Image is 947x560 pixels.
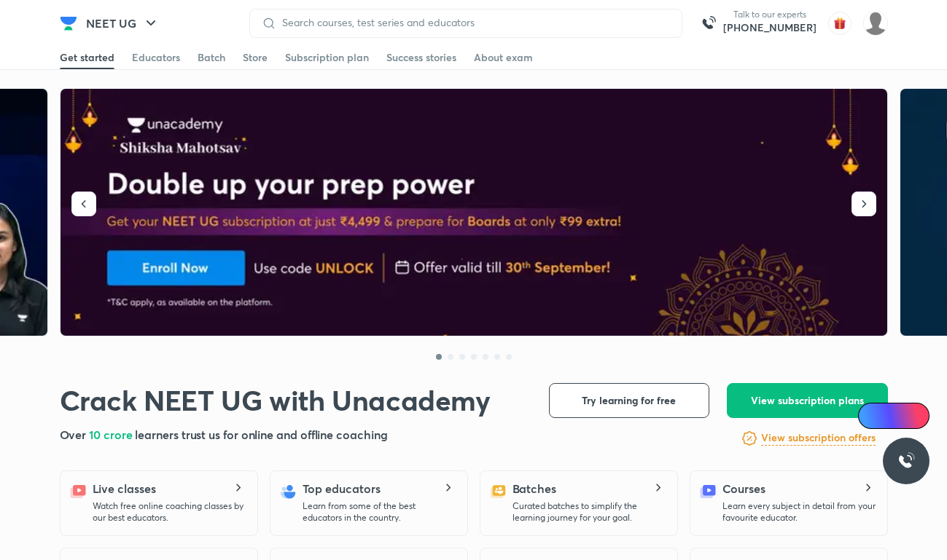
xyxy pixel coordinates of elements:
[93,500,246,524] p: Watch free online coaching classes by our best educators.
[761,430,876,447] a: View subscription offers
[243,50,268,65] div: Store
[828,12,851,35] img: avatar
[867,410,878,422] img: Icon
[198,46,225,69] a: Batch
[60,383,491,417] h1: Crack NEET UG with Unacademy
[694,9,723,38] img: call-us
[761,430,876,446] h6: View subscription offers
[513,500,666,524] p: Curated batches to simplify the learning journey for your goal.
[549,383,709,418] button: Try learning for free
[303,480,381,497] h5: Top educators
[727,383,888,418] button: View subscription plans
[132,50,180,65] div: Educators
[751,393,864,408] span: View subscription plans
[723,9,817,20] p: Talk to our experts
[198,50,225,65] div: Batch
[723,20,817,35] a: [PHONE_NUMBER]
[60,427,90,442] span: Over
[513,480,556,497] h5: Batches
[60,50,114,65] div: Get started
[582,393,676,408] span: Try learning for free
[132,46,180,69] a: Educators
[89,427,135,442] span: 10 crore
[60,46,114,69] a: Get started
[386,50,456,65] div: Success stories
[276,17,670,28] input: Search courses, test series and educators
[243,46,268,69] a: Store
[285,46,369,69] a: Subscription plan
[722,500,876,524] p: Learn every subject in detail from your favourite educator.
[474,50,533,65] div: About exam
[863,11,888,36] img: Disha C
[135,427,387,442] span: learners trust us for online and offline coaching
[882,410,921,422] span: Ai Doubts
[474,46,533,69] a: About exam
[77,9,168,38] button: NEET UG
[285,50,369,65] div: Subscription plan
[897,452,915,470] img: ttu
[93,480,156,497] h5: Live classes
[386,46,456,69] a: Success stories
[303,500,456,524] p: Learn from some of the best educators in the country.
[60,15,77,32] img: Company Logo
[722,480,765,497] h5: Courses
[858,403,930,429] a: Ai Doubts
